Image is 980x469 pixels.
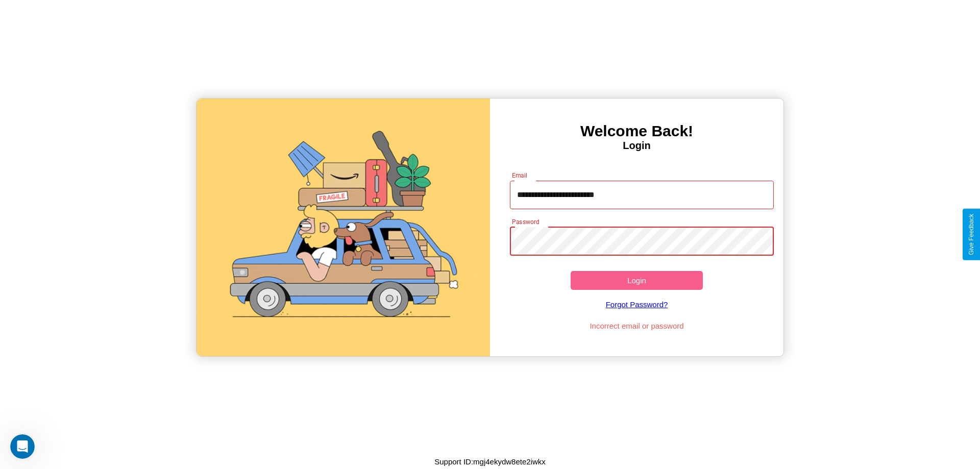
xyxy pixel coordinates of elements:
[434,455,546,468] p: Support ID: mgj4ekydw8ete2iwkx
[505,290,769,319] a: Forgot Password?
[571,271,703,290] button: Login
[490,140,783,152] h4: Login
[505,319,769,333] p: Incorrect email or password
[197,98,490,356] img: gif
[512,217,539,226] label: Password
[968,214,975,255] div: Give Feedback
[10,434,35,459] iframe: Intercom live chat
[512,171,528,180] label: Email
[490,122,783,140] h3: Welcome Back!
